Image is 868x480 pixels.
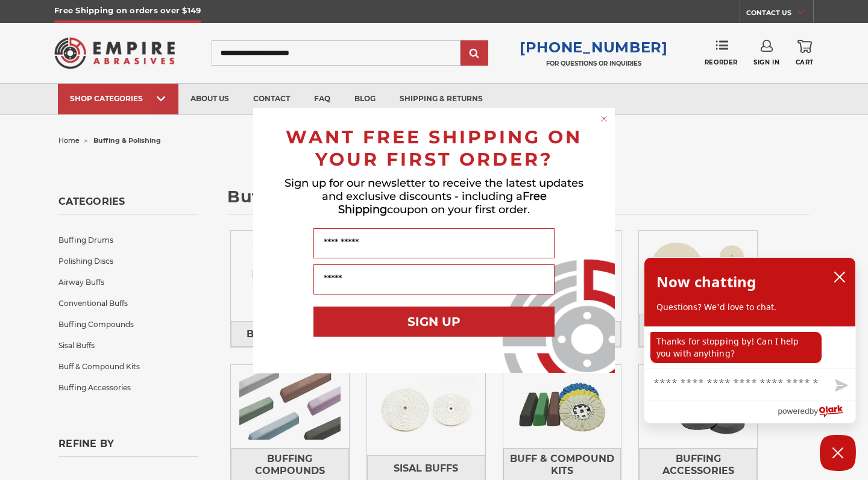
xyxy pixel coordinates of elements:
span: WANT FREE SHIPPING ON YOUR FIRST ORDER? [286,126,582,170]
p: Questions? We'd love to chat. [656,301,843,313]
span: Free Shipping [338,190,547,216]
a: Powered by Olark [778,401,855,423]
button: Close Chatbox [820,435,856,471]
p: Thanks for stopping by! Can I help you with anything? [650,332,822,363]
button: SIGN UP [313,307,555,337]
span: powered [778,404,809,419]
button: Send message [825,372,855,400]
button: Close dialog [598,113,610,125]
button: close chatbox [830,268,849,286]
span: by [810,404,818,419]
div: olark chatbox [644,257,856,423]
span: Sign up for our newsletter to receive the latest updates and exclusive discounts - including a co... [285,176,583,216]
h2: Now chatting [656,270,756,294]
div: chat [644,326,855,368]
